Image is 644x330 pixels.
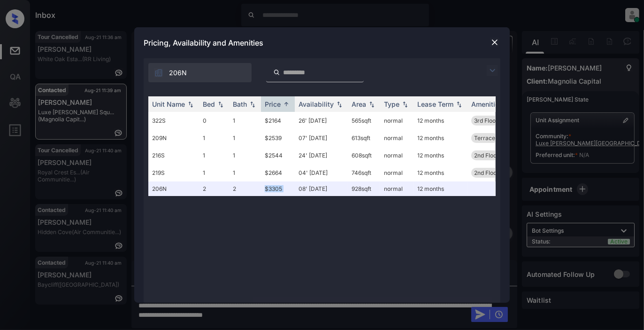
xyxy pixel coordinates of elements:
[199,147,229,164] td: 1
[352,100,366,108] div: Area
[367,101,376,108] img: sorting
[414,129,468,147] td: 12 months
[229,112,261,129] td: 1
[148,164,199,181] td: 219S
[186,101,195,108] img: sorting
[414,147,468,164] td: 12 months
[216,101,225,108] img: sorting
[203,100,215,108] div: Bed
[474,152,499,159] span: 2nd Floor
[199,129,229,147] td: 1
[265,100,281,108] div: Price
[229,129,261,147] td: 1
[261,112,295,129] td: $2164
[295,112,348,129] td: 26' [DATE]
[248,101,257,108] img: sorting
[490,38,499,47] img: close
[229,164,261,181] td: 1
[148,147,199,164] td: 216S
[380,112,414,129] td: normal
[199,112,229,129] td: 0
[348,181,380,196] td: 928 sqft
[487,65,498,76] img: icon-zuma
[471,100,503,108] div: Amenities
[348,112,380,129] td: 565 sqft
[261,147,295,164] td: $2544
[134,27,510,58] div: Pricing, Availability and Amenities
[229,181,261,196] td: 2
[380,181,414,196] td: normal
[261,129,295,147] td: $2539
[400,101,410,108] img: sorting
[261,181,295,196] td: $3305
[199,164,229,181] td: 1
[295,129,348,147] td: 07' [DATE]
[148,181,199,196] td: 206N
[414,112,468,129] td: 12 months
[384,100,399,108] div: Type
[148,112,199,129] td: 322S
[474,117,498,124] span: 3rd Floor
[299,100,334,108] div: Availability
[295,181,348,196] td: 08' [DATE]
[380,129,414,147] td: normal
[233,100,247,108] div: Bath
[380,164,414,181] td: normal
[199,181,229,196] td: 2
[148,129,199,147] td: 209N
[380,147,414,164] td: normal
[414,181,468,196] td: 12 months
[154,68,163,78] img: icon-zuma
[348,147,380,164] td: 608 sqft
[474,134,495,141] span: Terrace
[152,100,185,108] div: Unit Name
[414,164,468,181] td: 12 months
[273,68,280,77] img: icon-zuma
[335,101,344,108] img: sorting
[295,164,348,181] td: 04' [DATE]
[417,100,453,108] div: Lease Term
[169,68,187,78] span: 206N
[229,147,261,164] td: 1
[348,129,380,147] td: 613 sqft
[454,101,464,108] img: sorting
[348,164,380,181] td: 746 sqft
[282,101,291,108] img: sorting
[295,147,348,164] td: 24' [DATE]
[261,164,295,181] td: $2664
[474,169,499,176] span: 2nd Floor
